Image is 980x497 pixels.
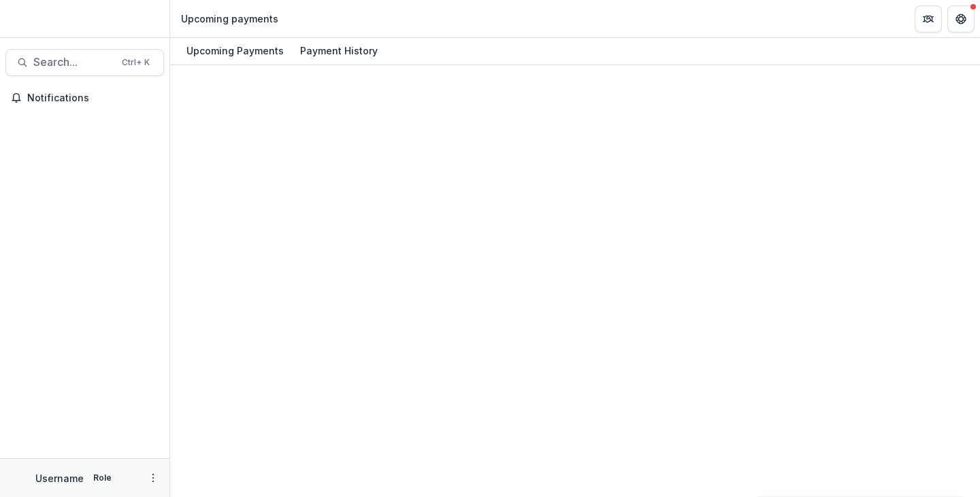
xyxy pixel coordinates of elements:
p: Username [35,471,84,485]
a: Payment History [295,38,383,65]
span: Search... [33,56,114,69]
button: Search... [5,49,164,76]
a: Upcoming Payments [181,38,289,65]
button: Notifications [5,87,164,109]
div: Upcoming payments [181,12,278,26]
button: Partners [915,5,942,33]
div: Ctrl + K [119,55,152,70]
p: Role [89,472,116,484]
nav: breadcrumb [176,9,284,29]
button: More [145,470,161,486]
div: Payment History [295,41,383,61]
div: Upcoming Payments [181,41,289,61]
button: Get Help [947,5,975,33]
span: Notifications [27,92,159,104]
